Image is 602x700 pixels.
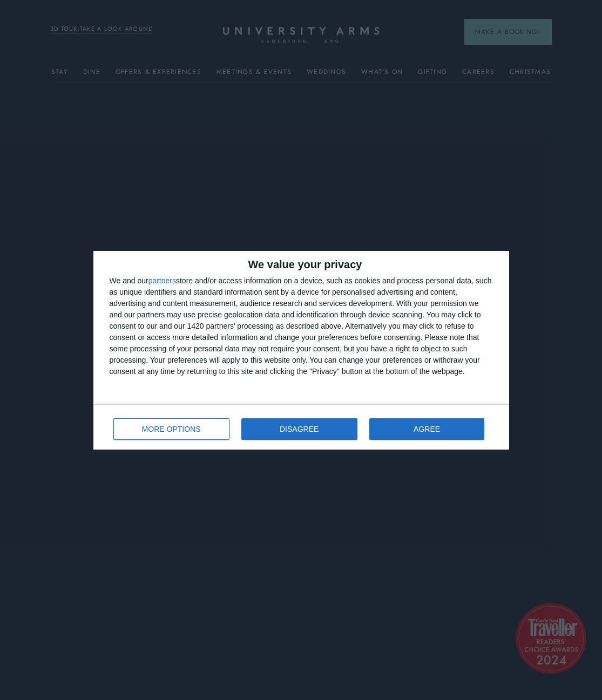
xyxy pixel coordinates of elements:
button: partners [148,277,176,284]
button: MORE OPTIONS [113,418,229,440]
button: AGREE [369,418,485,440]
span: AGREE [414,425,440,433]
div: We and our store and/or access information on a device, such as cookies and process personal data... [110,275,493,377]
button: DISAGREE [241,418,357,440]
h2: We value your privacy [110,259,493,270]
span: DISAGREE [280,425,319,433]
div: qc-cmp2-ui [93,251,509,450]
span: MORE OPTIONS [142,425,201,433]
